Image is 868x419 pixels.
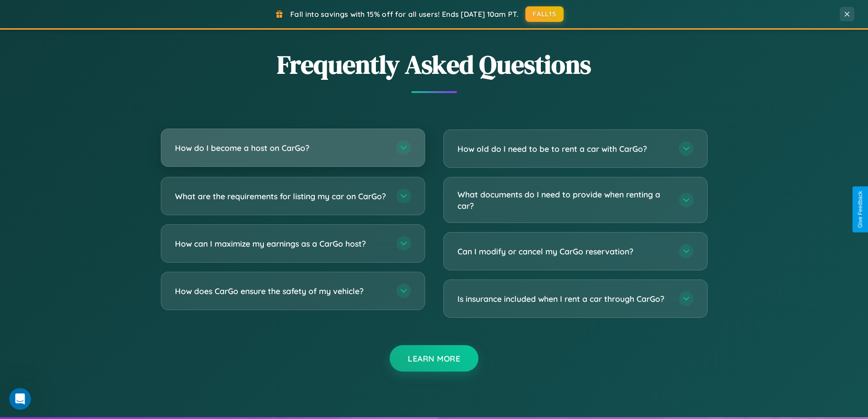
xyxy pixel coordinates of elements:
h3: Is insurance included when I rent a car through CarGo? [457,293,670,305]
h3: What documents do I need to provide when renting a car? [457,189,670,211]
h3: Can I modify or cancel my CarGo reservation? [457,246,670,257]
h3: How old do I need to be to rent a car with CarGo? [457,143,670,155]
h2: Frequently Asked Questions [161,47,708,82]
h3: What are the requirements for listing my car on CarGo? [175,191,387,202]
button: Learn More [390,345,478,372]
h3: How can I maximize my earnings as a CarGo host? [175,238,387,249]
iframe: Intercom live chat [9,388,31,410]
h3: How does CarGo ensure the safety of my vehicle? [175,285,387,297]
h3: How do I become a host on CarGo? [175,142,387,154]
div: Give Feedback [857,191,863,228]
span: Fall into savings with 15% off for all users! Ends [DATE] 10am PT. [290,10,519,19]
button: FALL15 [525,6,564,22]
